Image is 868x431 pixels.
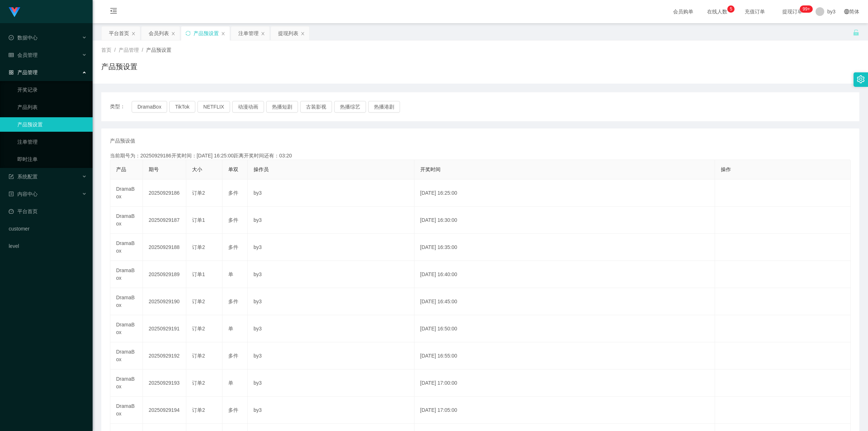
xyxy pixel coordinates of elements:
span: 多件 [228,299,238,304]
td: 20250929187 [143,207,186,234]
sup: 334 [800,5,813,13]
button: TikTok [169,101,195,113]
i: 图标: form [9,174,14,179]
span: 产品管理 [119,47,139,53]
span: 单 [228,380,233,386]
span: 订单1 [192,271,205,277]
td: DramaBox [110,315,143,342]
i: 图标: close [301,31,305,36]
span: 产品预设值 [110,137,135,145]
td: 20250929190 [143,288,186,315]
td: by3 [248,397,414,424]
button: 热播短剧 [266,101,298,113]
td: DramaBox [110,207,143,234]
td: DramaBox [110,342,143,369]
span: 订单2 [192,190,205,196]
td: 20250929192 [143,342,186,369]
span: 多件 [228,244,238,250]
i: 图标: sync [186,31,191,36]
span: 多件 [228,190,238,196]
span: 开奖时间 [420,166,441,172]
i: 图标: menu-fold [101,0,126,24]
a: level [9,239,87,253]
i: 图标: unlock [853,29,859,36]
div: 平台首页 [109,26,129,40]
a: customer [9,221,87,236]
span: 首页 [101,47,111,53]
div: 注单管理 [238,26,259,40]
span: 订单2 [192,244,205,250]
a: 即时注单 [17,152,87,166]
span: 系统配置 [9,174,38,179]
span: 期号 [149,166,159,172]
span: 单 [228,326,233,331]
td: by3 [248,315,414,342]
td: 20250929186 [143,179,186,207]
i: 图标: close [221,31,225,36]
a: 产品预设置 [17,117,87,132]
div: 会员列表 [149,26,169,40]
td: by3 [248,207,414,234]
div: 当前期号为：20250929186开奖时间：[DATE] 16:25:00距离开奖时间还有：03:20 [110,152,851,160]
td: [DATE] 17:00:00 [414,369,715,397]
td: DramaBox [110,261,143,288]
td: DramaBox [110,369,143,397]
a: 注单管理 [17,135,87,149]
span: 内容中心 [9,191,38,197]
span: 充值订单 [741,9,769,14]
td: [DATE] 16:25:00 [414,179,715,207]
span: 多件 [228,353,238,359]
span: / [142,47,143,53]
button: 古装影视 [300,101,332,113]
td: [DATE] 16:30:00 [414,207,715,234]
span: / [114,47,116,53]
span: 订单2 [192,326,205,331]
td: DramaBox [110,397,143,424]
a: 图标: dashboard平台首页 [9,204,87,219]
p: 5 [730,5,732,13]
td: by3 [248,369,414,397]
i: 图标: appstore-o [9,70,14,75]
td: [DATE] 16:55:00 [414,342,715,369]
span: 产品 [116,166,126,172]
td: 20250929194 [143,397,186,424]
td: by3 [248,234,414,261]
td: by3 [248,179,414,207]
span: 订单2 [192,353,205,359]
button: 动漫动画 [232,101,264,113]
span: 单 [228,271,233,277]
span: 多件 [228,407,238,413]
i: 图标: global [844,9,849,14]
span: 订单1 [192,217,205,223]
img: logo.9652507e.png [9,7,20,17]
td: 20250929189 [143,261,186,288]
td: by3 [248,288,414,315]
button: NETFLIX [197,101,230,113]
i: 图标: table [9,52,14,58]
td: DramaBox [110,179,143,207]
div: 产品预设置 [193,26,219,40]
span: 多件 [228,217,238,223]
span: 大小 [192,166,202,172]
td: [DATE] 16:45:00 [414,288,715,315]
span: 操作 [721,166,731,172]
td: [DATE] 16:50:00 [414,315,715,342]
span: 单双 [228,166,238,172]
span: 类型： [110,101,132,113]
i: 图标: close [171,31,175,36]
button: 热播港剧 [368,101,400,113]
td: 20250929188 [143,234,186,261]
i: 图标: setting [857,75,865,83]
span: 订单2 [192,407,205,413]
span: 在线人数 [703,9,731,14]
i: 图标: close [261,31,265,36]
i: 图标: close [131,31,136,36]
td: [DATE] 16:35:00 [414,234,715,261]
button: 热播综艺 [334,101,366,113]
span: 操作员 [254,166,269,172]
span: 产品管理 [9,69,38,75]
sup: 5 [727,5,735,13]
td: DramaBox [110,288,143,315]
span: 订单2 [192,380,205,386]
td: [DATE] 17:05:00 [414,397,715,424]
